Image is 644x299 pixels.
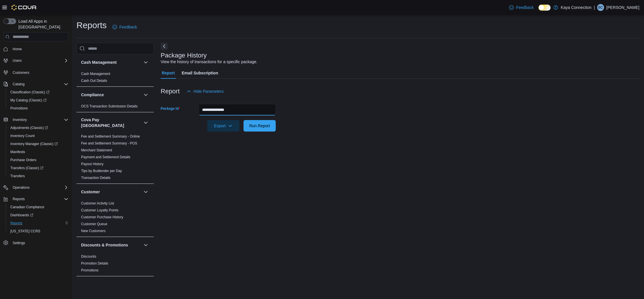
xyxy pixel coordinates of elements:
[8,124,50,131] a: Adjustments (Classic)
[8,228,68,235] span: Washington CCRS
[81,229,106,233] a: New Customers
[81,222,107,226] span: Customer Queue
[10,57,68,64] span: Users
[8,105,68,112] span: Promotions
[11,5,37,10] img: Cova
[81,222,107,226] a: Customer Queue
[10,106,28,111] span: Promotions
[8,212,36,219] a: Dashboards
[8,97,49,104] a: My Catalog (Classic)
[10,240,27,246] a: Settings
[6,104,71,112] button: Promotions
[10,98,47,103] span: My Catalog (Classic)
[8,165,46,171] a: Transfers (Classic)
[10,213,33,217] span: Dashboards
[142,119,149,126] button: Cova Pay [GEOGRAPHIC_DATA]
[193,88,224,94] span: Hide Parameters
[81,92,104,98] h3: Compliance
[598,4,603,11] span: BC
[161,88,180,95] h3: Report
[142,59,149,66] button: Cash Management
[10,229,40,234] span: [US_STATE] CCRS
[211,120,236,132] span: Export
[8,132,37,139] a: Inventory Count
[13,47,22,51] span: Home
[13,117,27,122] span: Inventory
[10,142,58,146] span: Inventory Manager (Classic)
[1,45,71,53] button: Home
[119,24,137,30] span: Feedback
[8,204,68,211] span: Canadian Compliance
[76,103,154,112] div: Compliance
[81,155,130,159] a: Payment and Settlement Details
[10,158,37,162] span: Purchase Orders
[81,79,107,83] a: Cash Out Details
[6,88,71,96] a: Classification (Classic)
[8,148,27,155] a: Manifests
[10,45,68,53] span: Home
[13,82,24,86] span: Catalog
[13,197,25,201] span: Reports
[81,189,100,195] h3: Customer
[81,148,112,153] span: Merchant Statement
[207,120,239,132] button: Export
[142,188,149,195] button: Customer
[10,116,68,123] span: Inventory
[81,261,108,266] span: Promotion Details
[161,43,168,50] button: Next
[8,89,52,96] a: Classification (Classic)
[76,70,154,86] div: Cash Management
[142,91,149,98] button: Compliance
[6,148,71,156] button: Manifests
[8,157,39,163] a: Purchase Orders
[76,133,154,184] div: Cova Pay [GEOGRAPHIC_DATA]
[161,52,207,59] h3: Package History
[13,70,29,75] span: Customers
[81,169,122,173] span: Tips by Budtender per Day
[81,72,110,76] span: Cash Management
[10,184,68,191] span: Operations
[6,156,71,164] button: Purchase Orders
[6,227,71,235] button: [US_STATE] CCRS
[76,253,154,276] div: Discounts & Promotions
[594,4,595,11] p: |
[81,134,140,138] a: Fee and Settlement Summary - Online
[10,81,68,88] span: Catalog
[6,211,71,219] a: Dashboards
[81,141,137,145] a: Fee and Settlement Summary - POS
[81,104,138,108] a: OCS Transaction Submission Details
[8,148,68,155] span: Manifests
[8,220,68,227] span: Reports
[76,200,154,237] div: Customer
[6,96,71,104] a: My Catalog (Classic)
[81,242,141,248] button: Discounts & Promotions
[8,140,68,147] span: Inventory Manager (Classic)
[10,46,24,53] a: Home
[507,2,536,13] a: Feedback
[8,124,68,131] span: Adjustments (Classic)
[81,117,141,128] button: Cova Pay [GEOGRAPHIC_DATA]
[110,21,139,33] a: Feedback
[81,169,122,173] a: Tips by Budtender per Day
[8,228,43,235] a: [US_STATE] CCRS
[8,157,68,163] span: Purchase Orders
[8,105,30,112] a: Promotions
[606,4,639,11] p: [PERSON_NAME]
[538,11,539,11] span: Dark Mode
[81,201,114,205] a: Customer Activity List
[516,5,534,10] span: Feedback
[81,78,107,83] span: Cash Out Details
[81,59,141,65] button: Cash Management
[6,164,71,172] a: Transfers (Classic)
[81,162,103,166] span: Payout History
[81,162,103,166] a: Payout History
[81,254,96,259] span: Discounts
[10,134,35,138] span: Inventory Count
[1,57,71,65] button: Users
[81,104,138,109] span: OCS Transaction Submission Details
[81,189,141,195] button: Customer
[81,59,117,65] h3: Cash Management
[10,166,43,170] span: Transfers (Classic)
[10,205,44,209] span: Canadian Compliance
[6,203,71,211] button: Canadian Compliance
